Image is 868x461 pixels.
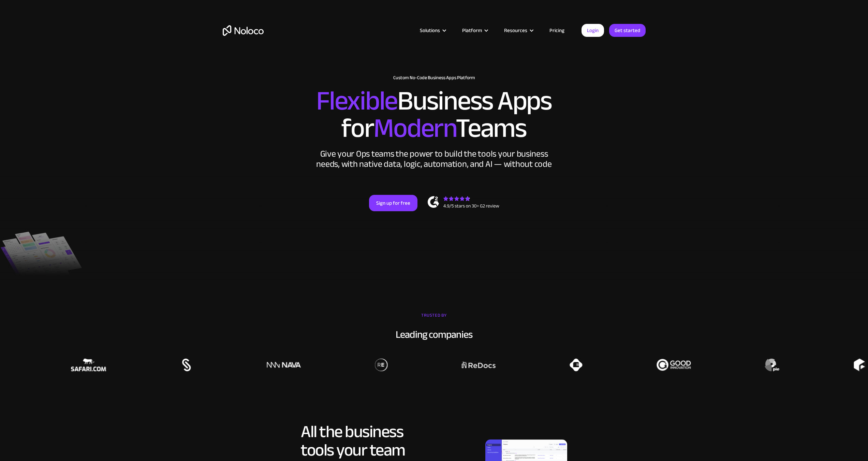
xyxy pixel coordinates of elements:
[582,24,604,37] a: Login
[504,26,527,35] div: Resources
[369,195,417,211] a: Sign up for free
[609,24,646,37] a: Get started
[223,25,264,36] a: home
[496,26,541,35] div: Resources
[316,75,397,126] span: Flexible
[315,149,554,169] div: Give your Ops teams the power to build the tools your business needs, with native data, logic, au...
[454,26,496,35] div: Platform
[223,75,646,81] h1: Custom No-Code Business Apps Platform
[223,87,646,142] h2: Business Apps for Teams
[411,26,454,35] div: Solutions
[373,103,456,154] span: Modern
[420,26,440,35] div: Solutions
[541,26,573,35] a: Pricing
[462,26,482,35] div: Platform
